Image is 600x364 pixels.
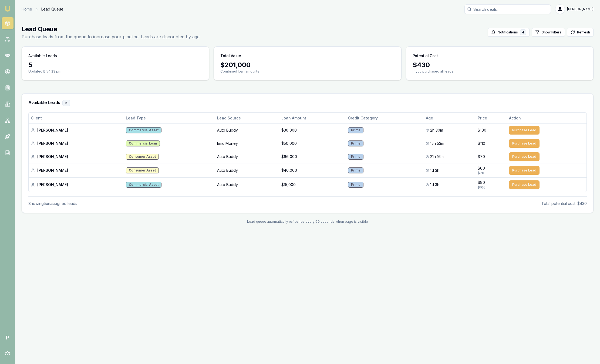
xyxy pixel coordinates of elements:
div: [PERSON_NAME] [31,128,122,133]
th: Lead Source [215,113,279,123]
span: Lead Queue [41,6,63,12]
button: Show Filters [532,28,565,37]
th: Age [424,113,476,123]
img: emu-icon-u.png [4,5,11,12]
div: Total potential cost: $430 [541,201,587,206]
div: [PERSON_NAME] [31,141,122,146]
th: Price [476,113,507,123]
th: Lead Type [124,113,215,123]
h3: Total Value [220,53,241,59]
div: $ 430 [413,61,587,69]
h3: Available Leads [28,53,57,59]
button: Purchase Lead [509,126,540,135]
div: $ 201,000 [220,61,395,69]
td: Auto Buddy [215,123,279,137]
span: 21h 16m [430,154,444,159]
th: Loan Amount [279,113,346,123]
div: $70 [478,171,505,175]
span: $90 [478,180,485,185]
div: Commercial Loan [126,140,160,146]
button: Purchase Lead [509,152,540,161]
div: [PERSON_NAME] [31,154,122,159]
a: Home [22,6,32,12]
p: Combined loan amounts [220,69,395,74]
div: Consumer Asset [126,154,159,160]
td: $50,000 [279,137,346,150]
td: $66,000 [279,150,346,163]
span: [PERSON_NAME] [567,7,594,11]
td: Emu Money [215,137,279,150]
p: If you purchased all leads [413,69,587,74]
td: $15,000 [279,177,346,192]
span: $60 [478,166,485,171]
input: Search deals [464,4,551,14]
td: $40,000 [279,163,346,177]
div: 5 [28,61,203,69]
span: $100 [478,128,486,133]
span: $70 [478,154,485,159]
div: [PERSON_NAME] [31,182,122,187]
h3: Available Leads [28,100,587,106]
td: Auto Buddy [215,150,279,163]
div: Prime [348,154,363,160]
th: Client [29,113,124,123]
td: $30,000 [279,123,346,137]
nav: breadcrumb [22,6,63,12]
div: $100 [478,185,505,190]
td: Auto Buddy [215,163,279,177]
div: Prime [348,140,363,146]
div: Prime [348,167,363,173]
button: Purchase Lead [509,180,540,189]
div: 4 [520,29,526,35]
span: 1d 3h [430,182,439,187]
div: Lead queue automatically refreshes every 60 seconds when page is visible [22,219,594,224]
button: Purchase Lead [509,166,540,175]
button: Refresh [567,28,594,37]
span: 2h 30m [430,128,443,133]
th: Action [507,113,586,123]
span: 15h 53m [430,141,444,146]
p: Updated 12:54:23 pm [28,69,203,74]
th: Credit Category [346,113,424,123]
div: Commercial Asset [126,182,161,188]
button: Purchase Lead [509,139,540,148]
div: 5 [62,100,70,106]
button: Notifications4 [488,28,530,37]
div: Prime [348,127,363,133]
span: P [2,332,14,344]
span: $110 [478,141,485,146]
p: Purchase leads from the queue to increase your pipeline. Leads are discounted by age. [22,33,201,40]
span: 1d 3h [430,168,439,173]
div: Consumer Asset [126,167,159,173]
div: Showing 5 unassigned lead s [28,201,77,206]
div: Prime [348,182,363,188]
div: Commercial Asset [126,127,161,133]
h1: Lead Queue [22,25,201,33]
div: [PERSON_NAME] [31,168,122,173]
h3: Potential Cost [413,53,438,59]
td: Auto Buddy [215,177,279,192]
